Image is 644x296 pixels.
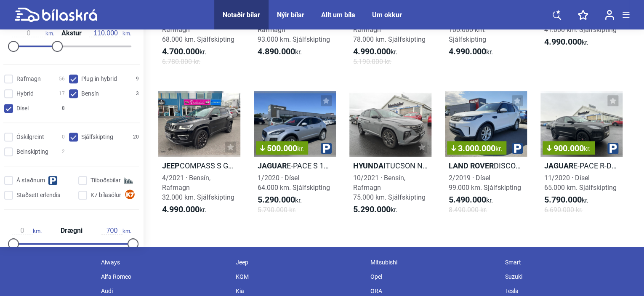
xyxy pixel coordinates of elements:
span: Plug-in hybrid [81,75,117,83]
img: user-login.svg [605,10,614,20]
img: parking.png [321,143,332,154]
img: parking.png [512,143,523,154]
b: 5.490.000 [449,195,486,205]
span: kr. [353,47,397,57]
span: 900.000 [547,144,591,152]
span: K7 bílasölur [90,191,121,200]
a: HyundaiTUCSON N-LINE10/2021 · Bensín, Rafmagn75.000 km. Sjálfskipting5.290.000kr. [349,91,431,222]
span: 9 [136,75,139,83]
span: 6.780.000 kr. [162,57,200,67]
span: 20 [133,133,139,141]
div: Jeep [232,255,366,269]
b: Land Rover [449,161,494,170]
b: 4.700.000 [162,46,200,56]
b: 4.990.000 [353,46,391,56]
img: parking.png [607,143,618,154]
span: 10/2021 · Bensín, Rafmagn 75.000 km. Sjálfskipting [353,174,426,201]
div: Suzuki [501,269,636,284]
span: 11/2020 · Dísel 65.000 km. Sjálfskipting [544,174,617,192]
span: 6.690.000 kr. [544,205,583,215]
div: Opel [366,269,501,284]
b: Hyundai [353,161,386,170]
span: 3 [136,89,139,98]
a: Nýir bílar [277,11,304,19]
span: 5.790.000 kr. [258,205,296,215]
h2: E-PACE R-DYNAMIC [540,161,623,171]
div: Mitsubishi [366,255,501,269]
span: 7/2021 · Bensín, Rafmagn 93.000 km. Sjálfskipting [258,16,330,43]
span: Rafmagn [16,75,41,83]
span: 8.490.000 kr. [449,205,487,215]
span: 5.190.000 kr. [353,57,391,67]
span: kr. [449,47,493,57]
b: 5.290.000 [353,204,391,214]
span: Bensín [81,89,99,98]
span: 500.000 [260,144,304,152]
div: Alfa Romeo [97,269,232,284]
span: Óskilgreint [16,133,44,141]
a: 900.000kr.JaguarE-PACE R-DYNAMIC11/2020 · Dísel65.000 km. Sjálfskipting5.790.000kr.6.690.000 kr. [540,91,623,222]
span: kr. [297,145,304,153]
b: 4.990.000 [544,37,582,47]
div: KGM [232,269,366,284]
b: 4.990.000 [162,204,200,214]
span: 0 [62,133,65,141]
b: Jeep [162,161,180,170]
span: km. [101,227,131,235]
span: 17 [59,89,65,98]
span: Tilboðsbílar [90,176,121,185]
span: 2/2019 · Dísel 99.000 km. Sjálfskipting [449,174,521,192]
span: Á staðnum [16,176,45,185]
h2: COMPASS S GLERÞAK [158,161,240,171]
span: 4/2021 · Bensín, Rafmagn 68.000 km. Sjálfskipting [162,16,234,43]
span: Hybrid [16,89,34,98]
a: Allt um bíla [321,11,355,19]
span: 1/2019 · Dísel 100.000 km. Sjálfskipting [449,16,490,43]
b: 5.290.000 [258,195,295,205]
b: Jaguar [258,161,287,170]
span: kr. [258,195,302,205]
span: Beinskipting [16,147,48,156]
span: 8 [62,104,65,113]
div: Aiways [97,255,232,269]
h2: DISCOVERY 5 S [445,161,527,171]
span: km. [12,29,54,37]
span: kr. [495,145,502,153]
b: 4.990.000 [449,46,486,56]
span: kr. [449,195,493,205]
span: kr. [258,47,302,57]
div: Smart [501,255,636,269]
span: 56 [59,75,65,83]
span: kr. [353,205,397,215]
span: kr. [162,47,206,57]
h2: TUCSON N-LINE [349,161,431,171]
b: Jaguar [544,161,573,170]
span: Drægni [59,227,85,234]
span: km. [89,29,131,37]
span: Akstur [59,30,84,37]
span: Sjálfskipting [81,133,113,141]
span: 1/2020 · Dísel 64.000 km. Sjálfskipting [258,174,330,192]
a: 3.000.000kr.Land RoverDISCOVERY 5 S2/2019 · Dísel99.000 km. Sjálfskipting5.490.000kr.8.490.000 kr. [445,91,527,222]
span: km. [12,227,42,235]
span: Staðsett erlendis [16,191,60,200]
b: 5.790.000 [544,195,582,205]
b: 4.890.000 [258,46,295,56]
a: Um okkur [372,11,402,19]
a: Notaðir bílar [223,11,260,19]
span: Dísel [16,104,29,113]
span: 6/2021 · Bensín, Rafmagn 78.000 km. Sjálfskipting [353,16,426,43]
span: kr. [162,205,206,215]
span: 3.000.000 [451,144,502,152]
span: 4/2021 · Bensín, Rafmagn 32.000 km. Sjálfskipting [162,174,234,201]
span: kr. [544,37,588,47]
a: JeepCOMPASS S GLERÞAK4/2021 · Bensín, Rafmagn32.000 km. Sjálfskipting4.990.000kr. [158,91,240,222]
span: 2 [62,147,65,156]
span: kr. [544,195,588,205]
span: kr. [584,145,591,153]
a: 500.000kr.JaguarE-PACE S 150D1/2020 · Dísel64.000 km. Sjálfskipting5.290.000kr.5.790.000 kr. [254,91,336,222]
